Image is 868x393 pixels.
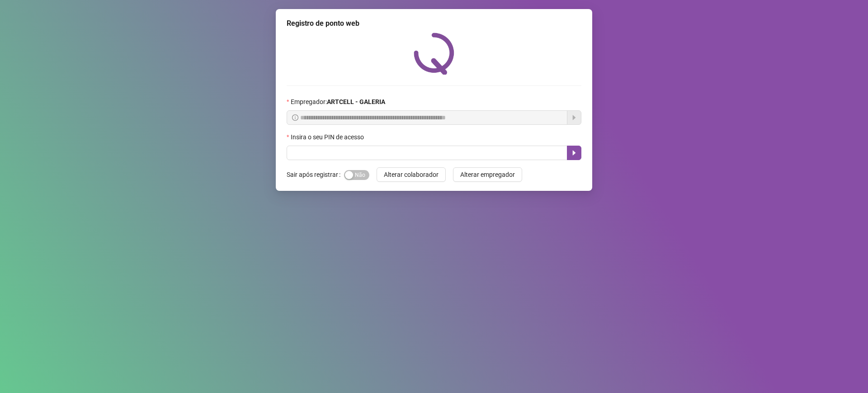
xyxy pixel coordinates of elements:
button: Alterar empregador [453,167,522,182]
span: Empregador : [291,97,385,107]
img: QRPoint [414,33,454,75]
button: Alterar colaborador [377,167,446,182]
label: Insira o seu PIN de acesso [287,132,370,142]
span: Alterar empregador [460,170,515,180]
strong: ARTCELL - GALERIA [327,98,385,105]
label: Sair após registrar [287,167,344,182]
span: caret-right [571,149,578,156]
span: info-circle [292,114,298,121]
span: Alterar colaborador [384,170,439,180]
div: Registro de ponto web [287,18,581,29]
